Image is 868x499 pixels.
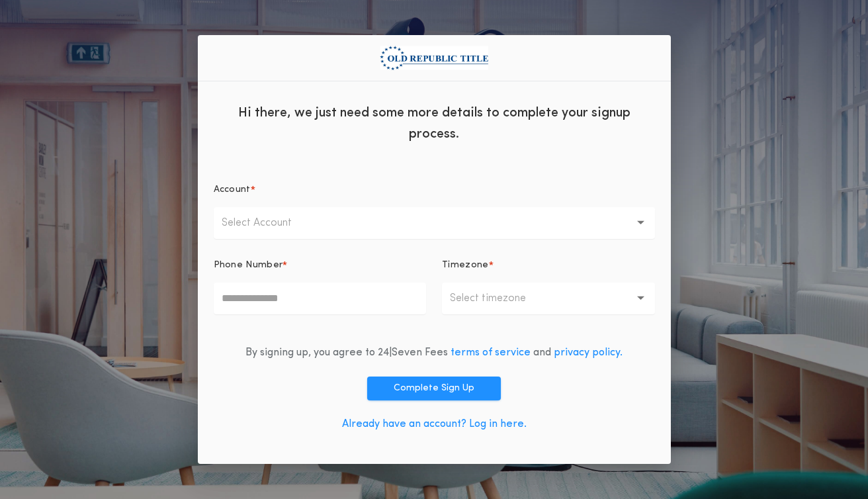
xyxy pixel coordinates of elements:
img: org logo [380,46,488,69]
button: Select Account [214,207,655,239]
p: Select Account [222,215,313,231]
a: privacy policy. [554,347,623,358]
div: By signing up, you agree to 24|Seven Fees and [245,345,623,361]
p: Timezone [442,259,489,272]
p: Select timezone [450,291,547,306]
a: terms of service [451,347,531,358]
p: Phone Number [214,259,283,272]
button: Select timezone [442,283,655,314]
input: Phone Number* [214,283,427,314]
a: Already have an account? Log in here. [342,419,527,430]
button: Complete Sign Up [367,377,501,400]
p: Account [214,183,251,197]
div: Hi there, we just need some more details to complete your signup process. [198,92,671,152]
